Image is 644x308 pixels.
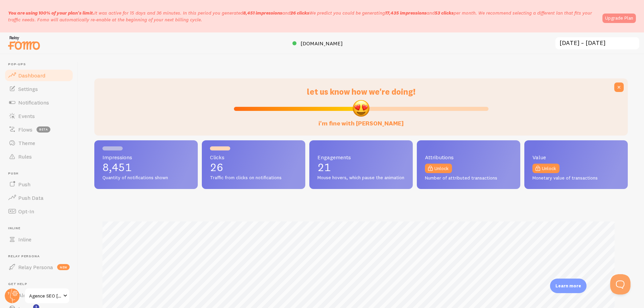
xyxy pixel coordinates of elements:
[18,264,53,270] span: Relay Persona
[4,96,74,109] a: Notifications
[8,9,598,23] p: It was active for 15 days and 36 minutes. In this period you generated We predict you could be ge...
[4,260,74,274] a: Relay Persona new
[102,162,190,173] p: 8,451
[18,236,31,243] span: Inline
[4,123,74,136] a: Flows beta
[435,10,454,16] b: 53 clicks
[317,175,405,181] span: Mouse hovers, which pause the animation
[610,274,630,294] iframe: Help Scout Beacon - Open
[18,126,32,133] span: Flows
[18,99,49,106] span: Notifications
[18,86,38,92] span: Settings
[18,153,32,160] span: Rules
[555,283,581,289] p: Learn more
[425,155,512,160] span: Attributions
[37,126,50,133] span: beta
[317,162,405,173] p: 21
[602,14,636,23] a: Upgrade Plan
[385,10,427,16] b: 17,435 impressions
[8,254,74,259] span: Relay Persona
[4,150,74,163] a: Rules
[18,208,34,215] span: Opt-In
[57,264,70,270] span: new
[4,177,74,191] a: Push
[210,162,297,173] p: 26
[8,171,74,176] span: Push
[532,175,620,181] span: Monetary value of transactions
[317,155,405,160] span: Engagements
[102,175,190,181] span: Quantity of notifications shown
[243,10,282,16] b: 8,451 impressions
[8,226,74,231] span: Inline
[4,205,74,218] a: Opt-In
[425,175,512,181] span: Number of attributed transactions
[4,109,74,123] a: Events
[352,99,370,117] img: emoji.png
[4,82,74,96] a: Settings
[210,155,297,160] span: Clicks
[318,113,404,127] label: i'm fine with [PERSON_NAME]
[18,181,30,188] span: Push
[18,113,35,119] span: Events
[550,279,587,293] div: Learn more
[18,72,45,79] span: Dashboard
[4,136,74,150] a: Theme
[243,10,309,16] span: and
[4,191,74,205] a: Push Data
[18,194,44,201] span: Push Data
[102,155,190,160] span: Impressions
[210,175,297,181] span: Traffic from clicks on notifications
[18,140,35,146] span: Theme
[425,164,452,173] a: Unlock
[532,164,559,173] a: Unlock
[29,292,61,300] span: Agence SEO [DOMAIN_NAME]
[4,233,74,246] a: Inline
[8,282,74,286] span: Get Help
[4,69,74,82] a: Dashboard
[7,34,41,51] img: fomo-relay-logo-orange.svg
[307,87,415,97] span: let us know how we're doing!
[8,62,74,67] span: Pop-ups
[8,10,94,16] span: You are using 100% of your plan's limit.
[385,10,454,16] span: and
[532,155,620,160] span: Value
[24,288,70,304] a: Agence SEO [DOMAIN_NAME]
[290,10,309,16] b: 26 clicks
